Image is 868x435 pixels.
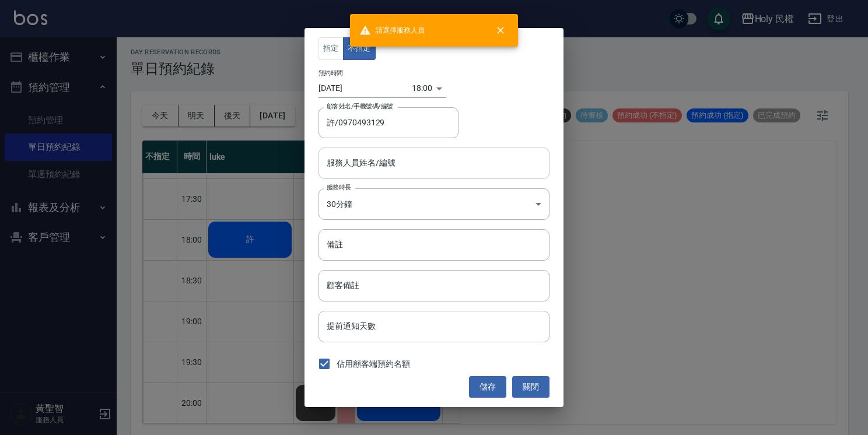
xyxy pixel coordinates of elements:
[327,183,351,192] label: 服務時長
[318,69,343,78] label: 預約時間
[318,79,412,98] input: Choose date, selected date is 2025-09-18
[318,37,344,60] button: 指定
[469,376,506,398] button: 儲存
[412,79,432,98] div: 18:00
[343,37,376,60] button: 不指定
[327,102,393,111] label: 顧客姓名/手機號碼/編號
[318,188,549,220] div: 30分鐘
[337,358,410,370] span: 佔用顧客端預約名額
[512,376,549,398] button: 關閉
[488,17,513,43] button: close
[359,24,425,36] span: 請選擇服務人員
